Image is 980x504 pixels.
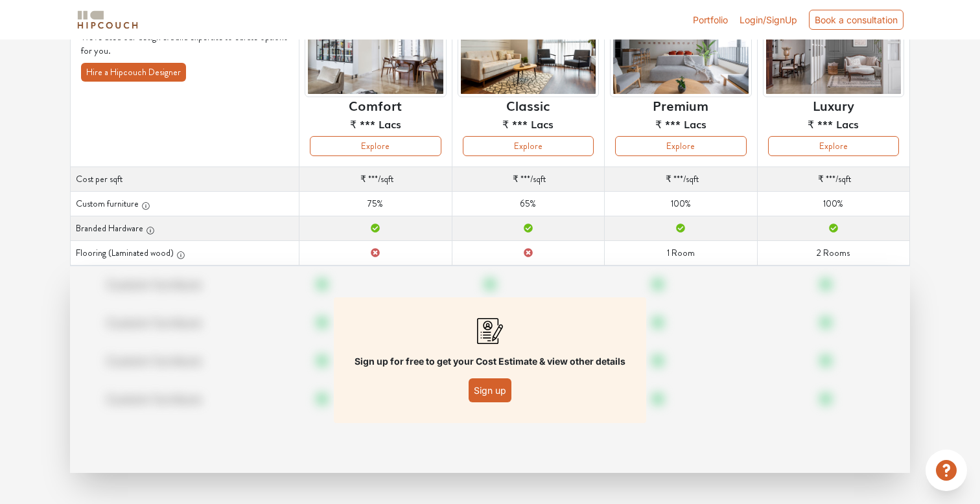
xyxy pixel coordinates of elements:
button: Sign up [469,378,511,402]
h6: Premium [653,97,708,113]
img: header-preview [305,1,446,97]
td: 100% [757,192,909,216]
img: header-preview [610,1,751,97]
p: We've used our design & build expertise to curate options for you. [81,30,288,58]
td: 1 Room [605,241,757,266]
button: Hire a Hipcouch Designer [81,63,186,82]
img: header-preview [763,1,904,97]
td: 75% [299,192,452,216]
th: Flooring (Laminated wood) [71,241,299,266]
button: Explore [768,136,899,156]
td: /sqft [605,167,757,192]
td: /sqft [299,167,452,192]
td: /sqft [452,167,604,192]
h6: Classic [506,97,550,113]
th: Branded Hardware [71,216,299,241]
img: header-preview [458,1,599,97]
p: Sign up for free to get your Cost Estimate & view other details [355,354,625,368]
td: 2 Rooms [757,241,909,266]
button: Explore [463,136,594,156]
td: /sqft [757,167,909,192]
button: Explore [310,136,441,156]
span: logo-horizontal.svg [75,5,140,34]
th: Custom furniture [71,192,299,216]
span: Login/SignUp [740,14,797,25]
a: Portfolio [693,13,728,27]
h6: Comfort [349,97,402,113]
img: logo-horizontal.svg [75,8,140,31]
td: 100% [605,192,757,216]
button: Explore [615,136,746,156]
div: Book a consultation [809,10,904,30]
h6: Luxury [813,97,854,113]
th: Cost per sqft [71,167,299,192]
td: 65% [452,192,604,216]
